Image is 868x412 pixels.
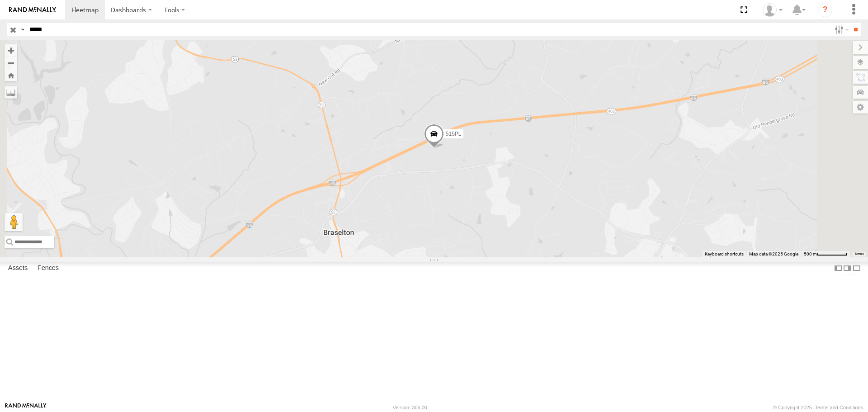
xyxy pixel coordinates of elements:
label: Assets [4,262,32,275]
img: rand-logo.svg [9,7,56,13]
div: © Copyright 2025 - [773,405,863,410]
label: Hide Summary Table [852,262,861,275]
button: Zoom Home [5,69,17,81]
label: Search Query [19,23,26,36]
button: Keyboard shortcuts [705,251,744,257]
button: Drag Pegman onto the map to open Street View [5,213,23,231]
span: 500 m [804,251,817,256]
a: Terms and Conditions [815,405,863,410]
a: Visit our Website [5,403,47,412]
label: Dock Summary Table to the Left [834,262,843,275]
label: Measure [5,86,17,99]
div: Version: 306.00 [393,405,427,410]
label: Dock Summary Table to the Right [843,262,852,275]
label: Fences [33,262,63,275]
button: Zoom out [5,57,17,69]
button: Zoom in [5,44,17,57]
a: Terms (opens in new tab) [854,252,864,256]
div: Zack Abernathy [759,3,786,17]
span: 515PL [446,131,462,137]
i: ? [818,3,832,17]
label: Search Filter Options [831,23,850,36]
button: Map Scale: 500 m per 63 pixels [801,251,850,257]
label: Map Settings [853,101,868,114]
span: Map data ©2025 Google [749,251,798,256]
